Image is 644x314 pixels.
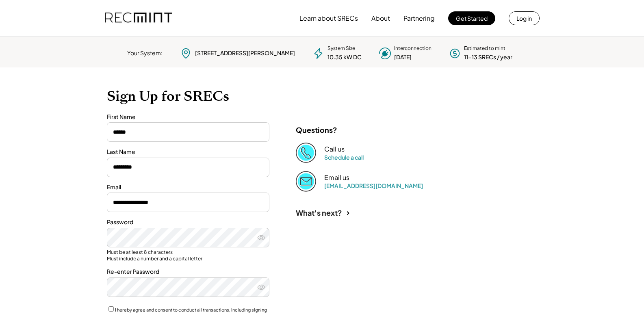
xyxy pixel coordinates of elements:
button: Get Started [448,11,495,25]
div: System Size [327,45,355,52]
img: recmint-logotype%403x.png [105,4,172,32]
div: Must be at least 8 characters Must include a number and a capital letter [107,249,269,262]
button: About [371,10,390,26]
div: Your System: [127,49,163,57]
div: 10.35 kW DC [327,53,362,61]
a: Schedule a call [324,154,364,161]
div: Estimated to mint [464,45,505,52]
div: Call us [324,145,345,154]
button: Partnering [403,10,435,26]
a: [EMAIL_ADDRESS][DOMAIN_NAME] [324,182,423,189]
div: Email us [324,173,349,182]
div: What's next? [296,208,342,217]
button: Learn about SRECs [299,10,358,26]
div: First Name [107,113,269,121]
h1: Sign Up for SRECs [107,88,538,105]
div: [DATE] [394,53,412,61]
div: Re-enter Password [107,268,269,276]
img: Phone%20copy%403x.png [296,143,316,163]
div: Last Name [107,148,269,156]
button: Log in [509,11,540,25]
div: [STREET_ADDRESS][PERSON_NAME] [195,49,295,57]
div: 11-13 SRECs / year [464,53,512,61]
div: Email [107,183,269,191]
img: Email%202%403x.png [296,171,316,191]
div: Password [107,218,269,226]
div: Questions? [296,125,337,134]
div: Interconnection [394,45,432,52]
